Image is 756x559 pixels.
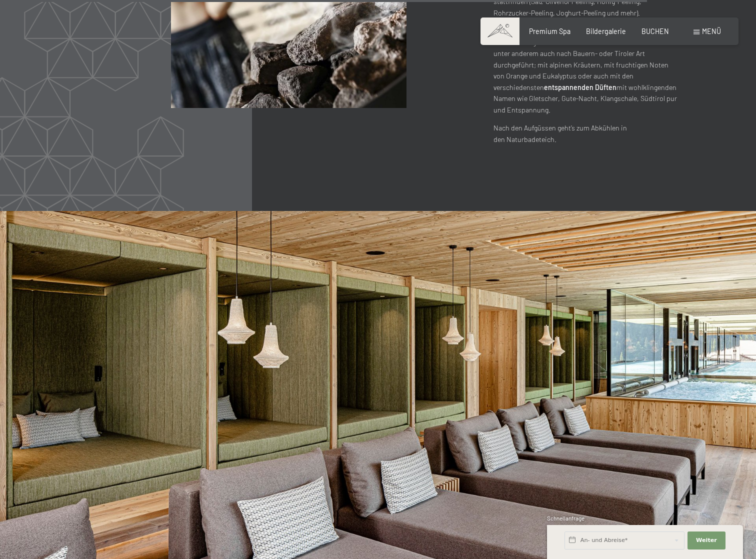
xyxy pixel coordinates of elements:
[493,122,678,145] p: Nach den Aufgüssen geht’s zum Abkühlen in den Naturbadeteich.
[586,27,626,35] a: Bildergalerie
[687,531,725,549] button: Weiter
[529,27,570,35] a: Premium Spa
[702,27,721,35] span: Menü
[641,27,669,35] a: BUCHEN
[696,536,717,544] span: Weiter
[493,25,678,115] p: Die Aufgüsse in der im Garten und den übrigen Saunen in unserem Wellnesshotel werden unter andere...
[547,515,584,521] span: Schnellanfrage
[544,83,616,91] strong: entspannenden Düften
